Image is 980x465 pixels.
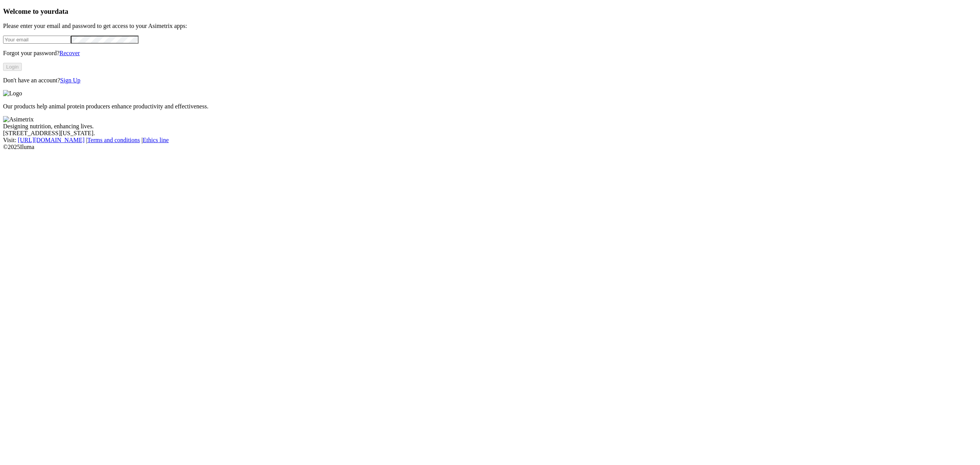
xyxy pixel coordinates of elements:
[143,137,169,143] a: Ethics line
[3,144,977,151] div: © 2025 Iluma
[3,90,22,97] img: Logo
[3,123,977,130] div: Designing nutrition, enhancing lives.
[18,137,85,143] a: [URL][DOMAIN_NAME]
[3,63,22,71] button: Login
[3,103,977,110] p: Our products help animal protein producers enhance productivity and effectiveness.
[3,23,977,29] p: Please enter your email and password to get access to your Asimetrix apps:
[55,7,68,15] span: data
[3,130,977,137] div: [STREET_ADDRESS][US_STATE].
[3,50,977,57] p: Forgot your password?
[59,50,80,56] a: Recover
[87,137,140,143] a: Terms and conditions
[3,137,977,144] div: Visit : | |
[3,116,34,123] img: Asimetrix
[3,77,977,84] p: Don't have an account?
[3,36,71,44] input: Your email
[3,7,977,16] h3: Welcome to your
[60,77,80,84] a: Sign Up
